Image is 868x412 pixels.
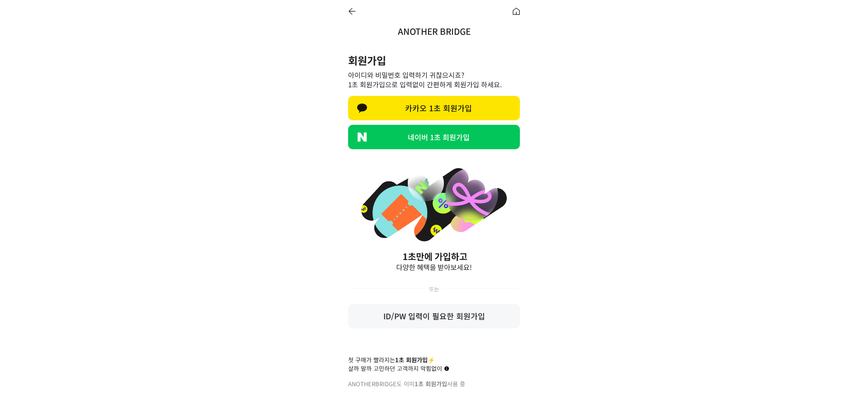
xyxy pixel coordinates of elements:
[348,160,520,275] img: banner
[415,379,447,388] b: 1초 회원가입
[348,52,520,68] h2: 회원가입
[348,304,520,328] p: ID/PW 입력이 필요한 회원가입
[348,379,520,388] div: anotherbridge도 이미 사용 중
[348,96,520,120] a: 카카오 1초 회원가입
[348,355,520,364] div: 첫 구매가 빨라지는 ⚡️
[348,125,520,149] a: 네이버 1초 회원가입
[395,355,428,364] b: 1초 회원가입
[348,70,520,89] p: 아이디와 비밀번호 입력하기 귀찮으시죠? 1초 회원가입으로 입력없이 간편하게 회원가입 하세요.
[398,25,471,37] a: ANOTHER BRIDGE
[348,364,449,373] div: 살까 말까 고민하던 고객까지 막힘없이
